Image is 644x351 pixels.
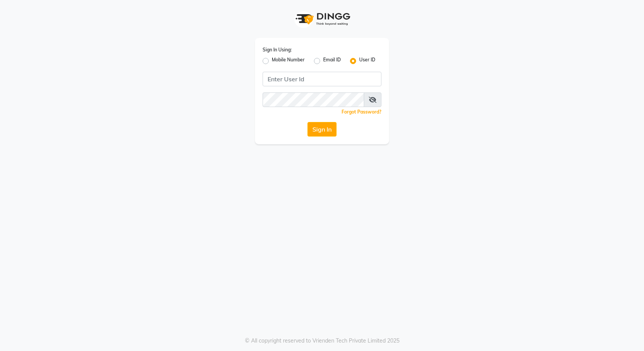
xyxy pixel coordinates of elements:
img: logo1.svg [291,8,353,30]
a: Forgot Password? [342,109,381,115]
label: User ID [359,56,375,66]
label: Email ID [323,56,341,66]
input: Username [263,72,381,86]
input: Username [263,92,364,107]
button: Sign In [307,122,337,137]
label: Mobile Number [272,56,305,66]
label: Sign In Using: [263,46,292,53]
